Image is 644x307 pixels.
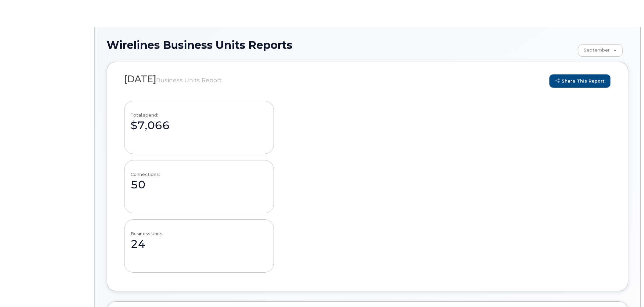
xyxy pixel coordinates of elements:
h1: Wirelines Business Units Reports [107,39,575,51]
h2: [DATE] [124,74,611,84]
div: Business Units: [131,231,164,236]
div: $7,066 [131,118,170,133]
div: 24 [131,236,145,252]
div: Connections: [131,172,160,177]
a: share this report [549,74,611,88]
div: Total spend: [131,113,158,118]
div: 50 [131,177,145,192]
small: Business Units Report [156,76,222,84]
span: share this report [556,79,604,84]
